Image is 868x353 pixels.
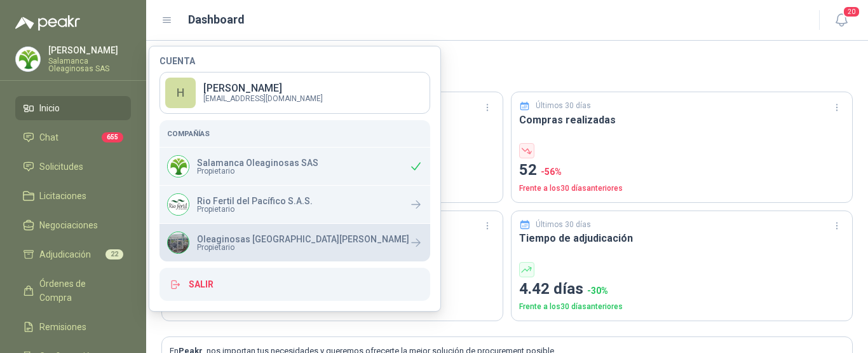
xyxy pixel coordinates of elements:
[159,186,430,223] a: Company LogoRio Fertil del Pacífico S.A.S.Propietario
[159,268,430,301] button: Salir
[15,213,131,237] a: Negociaciones
[168,156,189,177] img: Company Logo
[519,112,844,128] h3: Compras realizadas
[167,128,423,139] h5: Compañías
[39,218,98,232] span: Negociaciones
[39,247,91,261] span: Adjudicación
[203,95,323,102] p: [EMAIL_ADDRESS][DOMAIN_NAME]
[39,101,60,115] span: Inicio
[39,130,58,144] span: Chat
[519,301,844,313] p: Frente a los 30 días anteriores
[15,15,80,31] img: Logo peakr
[182,56,853,76] h3: Bienvenido de nuevo [PERSON_NAME]
[39,189,86,203] span: Licitaciones
[203,83,323,93] p: [PERSON_NAME]
[105,249,123,260] span: 22
[159,72,430,114] a: H[PERSON_NAME] [EMAIL_ADDRESS][DOMAIN_NAME]
[830,9,853,32] button: 20
[159,148,430,185] div: Company LogoSalamanca Oleaginosas SASPropietario
[15,96,131,120] a: Inicio
[519,158,844,183] p: 52
[168,194,189,215] img: Company Logo
[843,6,860,18] span: 20
[15,125,131,149] a: Chat655
[16,47,40,71] img: Company Logo
[587,286,608,296] span: -30 %
[536,100,591,112] p: Últimos 30 días
[519,230,844,246] h3: Tiempo de adjudicación
[197,197,313,205] p: Rio Fertil del Pacífico S.A.S.
[159,57,430,66] h4: Cuenta
[188,11,245,29] h1: Dashboard
[536,219,591,231] p: Últimos 30 días
[197,205,313,213] span: Propietario
[48,46,131,55] p: [PERSON_NAME]
[39,277,119,305] span: Órdenes de Compra
[519,277,844,301] p: 4.42 días
[39,320,86,334] span: Remisiones
[39,160,83,174] span: Solicitudes
[165,78,196,108] div: H
[168,232,189,253] img: Company Logo
[15,315,131,339] a: Remisiones
[15,155,131,179] a: Solicitudes
[159,224,430,261] a: Company LogoOleaginosas [GEOGRAPHIC_DATA][PERSON_NAME]Propietario
[197,167,318,175] span: Propietario
[197,235,409,244] p: Oleaginosas [GEOGRAPHIC_DATA][PERSON_NAME]
[15,242,131,266] a: Adjudicación22
[48,57,131,73] p: Salamanca Oleaginosas SAS
[197,244,409,251] span: Propietario
[15,272,131,310] a: Órdenes de Compra
[15,184,131,208] a: Licitaciones
[541,167,562,177] span: -56 %
[102,132,123,142] span: 655
[197,158,318,167] p: Salamanca Oleaginosas SAS
[519,183,844,195] p: Frente a los 30 días anteriores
